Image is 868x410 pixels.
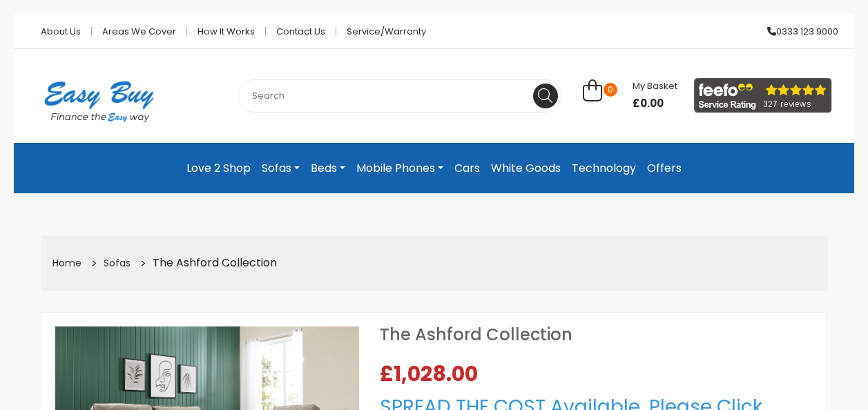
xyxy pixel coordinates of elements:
a: How it works [187,27,266,36]
span: My Basket [633,79,677,92]
a: 0 My Basket £0.00 [583,87,677,103]
a: Technology [566,154,642,183]
a: Home [52,256,81,270]
a: Areas we cover [92,27,187,36]
a: 0333 123 9000 [757,27,838,36]
li: The Ashford Collection [135,253,278,274]
h1: The Ashford Collection [380,326,813,343]
img: feefo_logo [694,78,832,113]
a: Contact Us [266,27,336,36]
a: Service/Warranty [336,27,426,36]
a: Cars [449,154,485,183]
span: £0.00 [633,95,677,112]
a: Offers [642,154,687,183]
a: Love 2 Shop [181,154,256,183]
a: Sofas [104,256,131,270]
a: Sofas [256,154,305,183]
span: 0 [604,83,617,97]
input: Search [238,79,562,113]
a: Mobile Phones [351,154,449,183]
a: About Us [30,27,92,36]
a: Beds [305,154,351,183]
a: White Goods [485,154,566,183]
img: Easy Buy [30,63,168,140]
span: £1,028.00 [380,364,483,384]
